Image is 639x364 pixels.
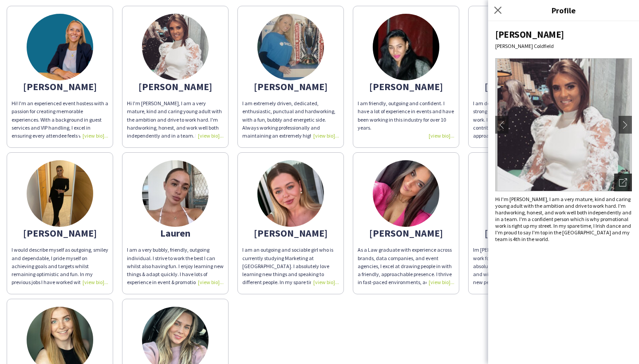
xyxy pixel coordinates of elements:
div: [PERSON_NAME] [473,83,570,91]
img: thumb-65ce2cce71f1b.jpeg [142,14,209,80]
img: thumb-63987e16599eb.jpeg [373,14,439,80]
div: [PERSON_NAME] [495,28,632,40]
div: I am extremely driven, dedicated, enthusiastic, punctual and hardworking, with a fun, bubbly and ... [242,99,339,140]
div: I am an outgoing and sociable girl who is currently studying Marketing at [GEOGRAPHIC_DATA]. I ab... [242,246,339,286]
div: [PERSON_NAME] [127,83,224,91]
img: thumb-62658ed7bfa61.jpeg [257,14,324,80]
div: As a Law graduate with experience across brands, data companies, and event agencies, I excel at d... [358,246,454,286]
div: [PERSON_NAME] [242,229,339,237]
img: thumb-667ae4f2d8cf3.jpeg [373,160,439,227]
div: I am dedicated and hardworking with a strong commitment inside and outside of work. I am always e... [473,99,570,140]
img: thumb-667c5a1a53d01.jpeg [27,160,93,227]
div: [PERSON_NAME] [12,83,108,91]
div: [PERSON_NAME] Coldfield [495,43,632,49]
div: [PERSON_NAME] [358,83,454,91]
img: thumb-66336ab2b0bb5.png [27,14,93,80]
div: Open photos pop-in [614,174,632,191]
div: I am friendly, outgoing and confident. I have a lot of experience in events and have been working... [358,99,454,140]
div: [PERSON_NAME] [242,83,339,91]
div: [PERSON_NAME] [358,229,454,237]
div: Lauren [127,229,224,237]
div: Hi I'm [PERSON_NAME], I am a very mature, kind and caring young adult with the ambition and drive... [127,99,224,140]
div: Hi I'm [PERSON_NAME], I am a very mature, kind and caring young adult with the ambition and drive... [495,196,632,242]
h3: Profile [488,4,639,16]
img: thumb-6659bf50b24dd.jpeg [142,160,209,227]
div: Im [PERSON_NAME]! I’m 29 and I currently work for Virgin Atlantic as cabin crew! I’d absolutely l... [473,246,570,286]
img: thumb-674066ba3e5c1.png [257,160,324,227]
div: I am a very bubbly, friendly, outgoing individual. I strive to work the best I can whilst also ha... [127,246,224,286]
div: [PERSON_NAME] [473,229,570,237]
div: [PERSON_NAME] [12,229,108,237]
img: Crew avatar or photo [495,58,632,191]
div: I would describe myself as outgoing, smiley and dependable, I pride myself on achieving goals and... [12,246,108,286]
div: Hi! I'm an experienced event hostess with a passion for creating memorable experiences. With a ba... [12,99,108,140]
